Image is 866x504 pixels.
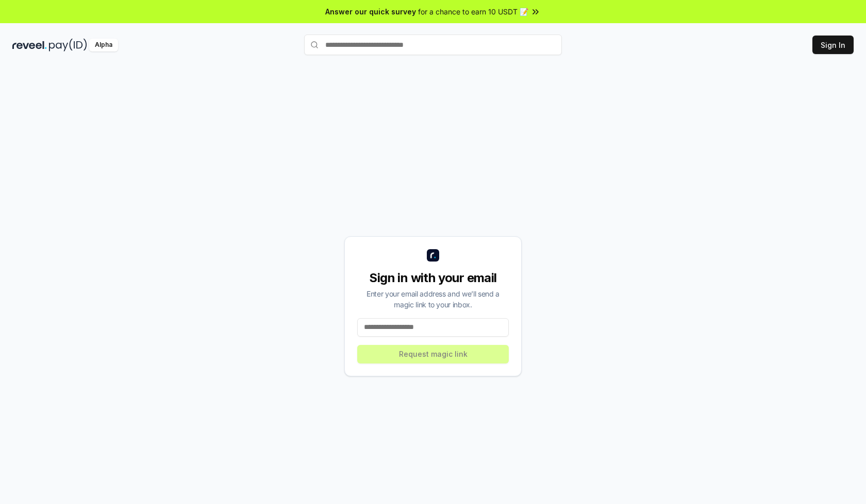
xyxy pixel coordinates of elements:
[357,270,509,286] div: Sign in with your email
[12,39,47,51] img: reveel_dark
[357,288,509,310] div: Enter your email address and we’ll send a magic link to your inbox.
[325,6,416,17] span: Answer our quick survey
[418,6,528,17] span: for a chance to earn 10 USDT 📝
[427,249,439,262] img: logo_small
[812,36,854,54] button: Sign In
[89,39,118,51] div: Alpha
[49,39,87,51] img: pay_id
